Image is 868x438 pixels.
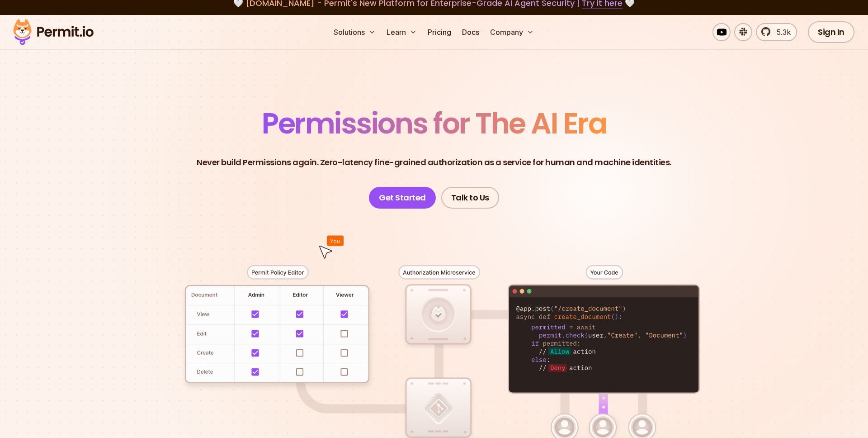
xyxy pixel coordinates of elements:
a: Talk to Us [441,187,499,209]
a: 5.3k [756,23,797,41]
button: Solutions [330,23,379,41]
p: Never build Permissions again. Zero-latency fine-grained authorization as a service for human and... [197,156,671,169]
a: Sign In [808,21,854,43]
span: Permissions for The AI Era [262,103,606,143]
a: Get Started [369,187,436,209]
img: Permit logo [9,17,98,48]
button: Company [486,23,538,41]
span: 5.3k [771,27,791,38]
a: Docs [458,23,483,41]
button: Learn [383,23,420,41]
a: Pricing [424,23,455,41]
